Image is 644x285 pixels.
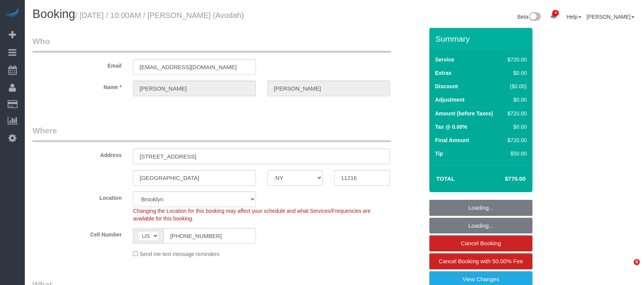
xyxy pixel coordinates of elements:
[435,123,467,131] label: Tax @ 0.00%
[27,81,127,91] label: Name *
[5,8,20,18] img: Automaid Logo
[505,96,527,104] div: $0.00
[32,36,391,53] legend: Who
[435,136,469,144] label: Final Amount
[32,7,75,21] span: Booking
[435,56,454,63] label: Service
[32,125,391,142] legend: Where
[505,69,527,77] div: $0.00
[618,259,636,277] iframe: Intercom live chat
[435,110,493,117] label: Amount (before Taxes)
[429,253,532,269] a: Cancel Booking with 50.00% Fee
[505,123,527,131] div: $0.00
[566,14,581,20] a: Help
[139,251,219,257] span: Send me text message reminders
[27,59,127,70] label: Email
[435,69,451,77] label: Extras
[133,81,256,96] input: First Name
[528,12,541,22] img: New interface
[482,176,526,182] h4: $770.00
[505,136,527,144] div: $720.00
[435,96,464,104] label: Adjustment
[505,150,527,157] div: $50.00
[267,81,390,96] input: Last Name
[634,259,640,265] span: 5
[587,14,634,20] a: [PERSON_NAME]
[75,11,244,19] small: / [DATE] / 10:00AM / [PERSON_NAME] (Avodah)
[439,258,523,264] span: Cancel Booking with 50.00% Fee
[133,59,256,75] input: Email
[505,83,527,90] div: ($0.00)
[27,191,127,202] label: Location
[27,149,127,159] label: Address
[518,14,541,20] a: Beta
[133,208,371,222] span: Changing the Location for this booking may affect your schedule and what Services/Frequencies are...
[429,235,532,251] a: Cancel Booking
[27,228,127,238] label: Cell Number
[552,10,559,16] span: 4
[334,170,390,186] input: Zip Code
[435,83,458,90] label: Discount
[546,8,561,24] a: 4
[435,150,443,157] label: Tip
[435,34,529,43] h3: Summary
[436,175,455,182] strong: Total
[133,170,256,186] input: City
[505,56,527,63] div: $720.00
[505,110,527,117] div: $720.00
[163,228,256,244] input: Cell Number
